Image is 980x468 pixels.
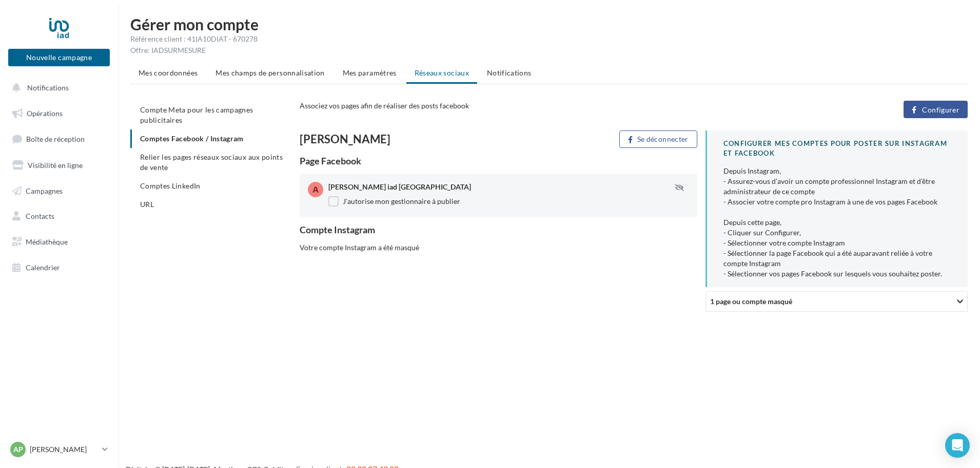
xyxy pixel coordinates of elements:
[328,196,460,207] label: J'autorise mon gestionnaire à publier
[922,106,959,114] span: Configurer
[487,68,532,77] span: Notifications
[140,181,201,190] span: Comptes LinkedIn
[27,109,63,118] span: Opérations
[710,297,792,306] span: 1 page ou compte masqué
[130,45,968,55] div: Offre: IADSURMESURE
[30,444,98,455] p: [PERSON_NAME]
[6,205,112,227] a: Contacts
[6,257,112,278] a: Calendrier
[300,101,469,110] span: Associez vos pages afin de réaliser des posts facebook
[140,200,154,209] span: URL
[723,139,951,158] div: CONFIGURER MES COMPTES POUR POSTER sur instagram et facebook
[300,242,697,253] div: Votre compte Instagram a été masqué
[26,237,68,246] span: Médiathèque
[300,156,697,165] div: Page Facebook
[26,212,54,220] span: Contacts
[945,433,970,458] div: Open Intercom Messenger
[13,444,23,455] span: AP
[26,263,60,272] span: Calendrier
[215,68,325,77] span: Mes champs de personnalisation
[619,130,697,148] button: Se déconnecter
[343,68,397,77] span: Mes paramètres
[130,34,968,44] div: Référence client : 41IA10DIAT - 670278
[28,161,83,170] span: Visibilité en ligne
[6,231,112,253] a: Médiathèque
[27,83,69,92] span: Notifications
[6,103,112,124] a: Opérations
[6,155,112,176] a: Visibilité en ligne
[904,101,968,118] button: Configurer
[328,182,471,191] span: [PERSON_NAME] iad [GEOGRAPHIC_DATA]
[300,134,495,145] div: [PERSON_NAME]
[8,440,110,459] a: AP [PERSON_NAME]
[140,105,253,124] span: Compte Meta pour les campagnes publicitaires
[723,166,951,279] div: Depuis Instagram, - Assurez-vous d’avoir un compte professionnel Instagram et d’être administrate...
[6,128,112,150] a: Boîte de réception
[8,49,110,66] button: Nouvelle campagne
[139,68,198,77] span: Mes coordonnées
[6,180,112,202] a: Campagnes
[300,225,697,234] div: Compte Instagram
[140,153,283,172] span: Relier les pages réseaux sociaux aux points de vente
[26,186,63,195] span: Campagnes
[130,16,968,32] h1: Gérer mon compte
[26,135,85,143] span: Boîte de réception
[6,77,108,99] button: Notifications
